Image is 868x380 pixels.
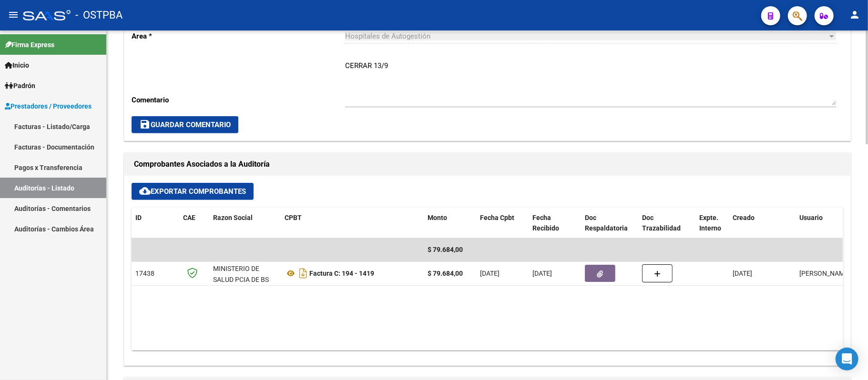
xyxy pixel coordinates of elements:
datatable-header-cell: Monto [424,208,476,239]
datatable-header-cell: Fecha Cpbt [476,208,529,239]
span: Prestadores / Proveedores [5,101,92,111]
span: $ 79.684,00 [428,246,463,253]
span: Guardar Comentario [139,120,231,129]
span: [DATE] [733,270,752,277]
button: Guardar Comentario [132,116,238,133]
mat-icon: save [139,119,151,130]
mat-icon: cloud_download [139,185,151,197]
span: Expte. Interno [699,214,721,232]
span: - OSTPBA [75,5,123,26]
p: Area * [132,31,345,41]
button: Exportar Comprobantes [132,183,254,200]
strong: Factura C: 194 - 1419 [309,270,374,277]
span: Firma Express [5,40,54,50]
div: MINISTERIO DE SALUD PCIA DE BS AS [213,263,277,296]
span: CPBT [285,214,302,221]
span: ID [135,214,142,221]
span: [DATE] [532,270,552,277]
span: 17438 [135,270,154,277]
i: Descargar documento [297,266,309,281]
span: Fecha Recibido [532,214,559,232]
mat-icon: person [849,9,860,20]
datatable-header-cell: Fecha Recibido [529,208,581,239]
datatable-header-cell: Doc Respaldatoria [581,208,638,239]
datatable-header-cell: Expte. Interno [695,208,729,239]
datatable-header-cell: ID [132,208,179,239]
span: Hospitales de Autogestión [345,32,430,40]
span: Doc Trazabilidad [642,214,681,232]
span: [DATE] [480,270,500,277]
span: Creado [733,214,755,221]
span: Fecha Cpbt [480,214,514,221]
mat-icon: menu [8,9,19,20]
span: Monto [428,214,447,221]
span: Doc Respaldatoria [585,214,628,232]
datatable-header-cell: Razon Social [209,208,281,239]
datatable-header-cell: CPBT [281,208,424,239]
span: CAE [183,214,195,221]
span: Exportar Comprobantes [139,187,246,196]
datatable-header-cell: CAE [179,208,209,239]
span: Razon Social [213,214,253,221]
span: Inicio [5,60,29,70]
p: Comentario [132,95,345,105]
strong: $ 79.684,00 [428,270,463,277]
div: Open Intercom Messenger [836,348,858,370]
datatable-header-cell: Creado [729,208,796,239]
span: Usuario [799,214,823,221]
span: Padrón [5,80,35,91]
h1: Comprobantes Asociados a la Auditoría [134,157,841,172]
datatable-header-cell: Doc Trazabilidad [638,208,695,239]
